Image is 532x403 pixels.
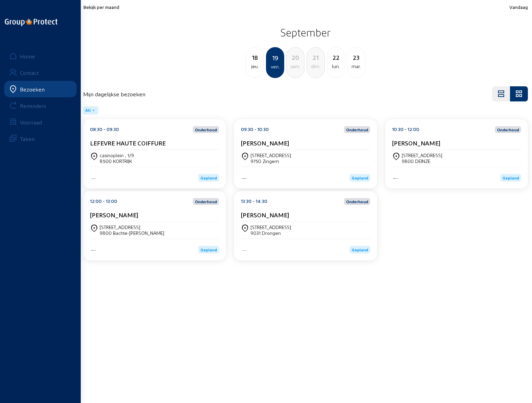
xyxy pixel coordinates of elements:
div: 19 [267,53,284,63]
div: Home [20,53,35,59]
div: Voorraad [20,119,42,126]
div: 18 [246,53,264,62]
div: [STREET_ADDRESS] [402,152,442,158]
div: Taken [20,135,35,142]
cam-card-title: LEFEVRE HAUTE COIFFURE [90,139,166,146]
div: [STREET_ADDRESS] [100,224,164,230]
span: Vandaag [509,4,528,10]
span: All [85,108,91,113]
div: dim. [307,62,324,70]
div: Reminders [20,102,46,109]
div: 22 [327,53,345,62]
span: Gepland [200,247,217,252]
div: 08:30 - 09:30 [90,126,119,133]
img: Energy Protect HVAC [241,250,248,251]
span: Onderhoud [346,128,368,132]
div: [STREET_ADDRESS] [251,224,291,230]
div: sam. [287,62,304,70]
img: Aqua Protect [392,177,399,179]
div: 9750 Zingem [251,158,291,164]
div: 8500 KORTRIJK [100,158,134,164]
cam-card-title: [PERSON_NAME] [392,139,440,146]
div: 12:00 - 13:00 [90,198,117,205]
div: casinoplein , 1/9 [100,152,134,158]
div: 09:30 - 10:30 [241,126,269,133]
div: 10:30 - 12:00 [392,126,419,133]
div: 9800 Bachte-[PERSON_NAME] [100,230,164,236]
div: 13:30 - 14:30 [241,198,267,205]
span: Onderhoud [497,128,519,132]
cam-card-title: [PERSON_NAME] [241,211,289,218]
div: lun. [327,62,345,70]
div: Bezoeken [20,86,45,92]
span: Onderhoud [346,199,368,204]
span: Onderhoud [195,199,217,204]
h4: Mijn dagelijkse bezoeken [83,91,145,97]
img: Aqua Protect [241,177,248,179]
span: Onderhoud [195,128,217,132]
span: Gepland [352,175,368,180]
div: ven. [267,63,284,71]
div: 20 [287,53,304,62]
img: Aqua Protect [90,249,97,251]
div: 9800 DEINZE [402,158,442,164]
a: Reminders [4,97,77,114]
div: jeu. [246,62,264,70]
a: Voorraad [4,114,77,130]
h2: September [83,24,528,41]
div: 21 [307,53,324,62]
div: 23 [347,53,365,62]
span: Gepland [200,175,217,180]
cam-card-title: [PERSON_NAME] [90,211,138,218]
div: mar. [347,62,365,70]
a: Taken [4,130,77,147]
div: [STREET_ADDRESS] [251,152,291,158]
img: Energy Protect HVAC [90,178,97,179]
cam-card-title: [PERSON_NAME] [241,139,289,146]
span: Gepland [502,175,519,180]
img: logo-oneline.png [5,19,57,26]
span: Gepland [352,247,368,252]
div: 9031 Drongen [251,230,291,236]
div: Contact [20,69,39,76]
a: Contact [4,64,77,81]
a: Bezoeken [4,81,77,97]
span: Bekijk per maand [83,4,119,10]
a: Home [4,48,77,64]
